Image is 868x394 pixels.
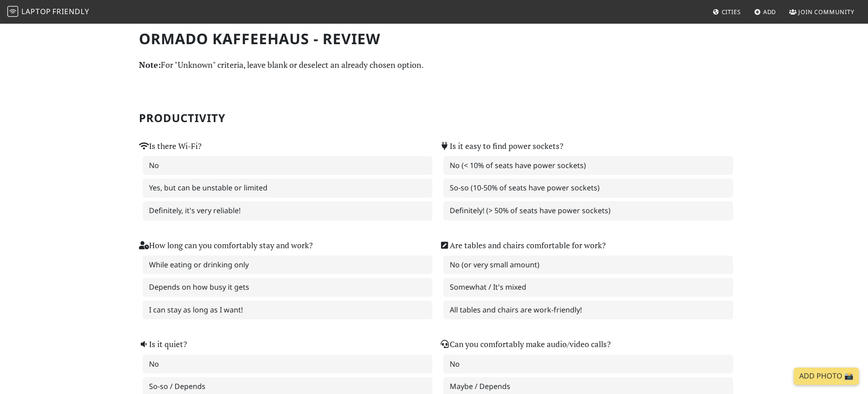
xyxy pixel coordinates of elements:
[139,58,729,72] p: For "Unknown" criteria, leave blank or deselect an already chosen option.
[440,338,611,351] label: Can you comfortably make audio/video calls?
[143,179,432,198] label: Yes, but can be unstable or limited
[750,4,780,20] a: Add
[139,112,729,125] h2: Productivity
[143,156,432,175] label: No
[794,368,859,385] a: Add Photo 📸
[440,140,563,153] label: Is it easy to find power sockets?
[139,59,161,70] strong: Note:
[21,6,51,16] span: Laptop
[709,4,745,20] a: Cities
[443,301,733,320] label: All tables and chairs are work-friendly!
[143,301,432,320] label: I can stay as long as I want!
[443,256,733,275] label: No (or very small amount)
[143,355,432,374] label: No
[139,140,201,153] label: Is there Wi-Fi?
[7,4,89,20] a: LaptopFriendly LaptopFriendly
[763,8,776,16] span: Add
[443,156,733,175] label: No (< 10% of seats have power sockets)
[443,278,733,297] label: Somewhat / It's mixed
[139,239,313,252] label: How long can you comfortably stay and work?
[143,256,432,275] label: While eating or drinking only
[143,278,432,297] label: Depends on how busy it gets
[443,201,733,220] label: Definitely! (> 50% of seats have power sockets)
[786,4,858,20] a: Join Community
[7,6,18,17] img: LaptopFriendly
[722,8,741,16] span: Cities
[443,355,733,374] label: No
[139,30,729,47] h1: Ormado Kaffeehaus - Review
[52,6,89,16] span: Friendly
[139,338,187,351] label: Is it quiet?
[798,8,854,16] span: Join Community
[440,239,606,252] label: Are tables and chairs comfortable for work?
[443,179,733,198] label: So-so (10-50% of seats have power sockets)
[143,201,432,220] label: Definitely, it's very reliable!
